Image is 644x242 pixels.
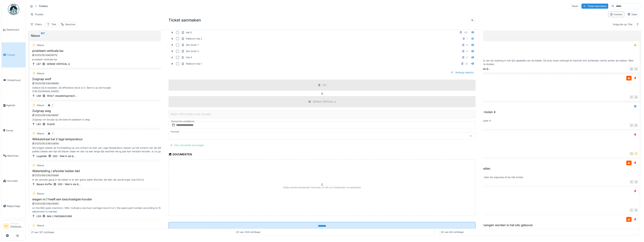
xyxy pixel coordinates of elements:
div: Silo toren 2 [181,49,199,53]
h3: Ticket aanmaken [168,18,201,23]
div: Hal 4 [181,56,192,59]
div: 5 [466,43,468,47]
label: Verwachte einddatum [171,119,195,123]
div: SERAM VERTICAL A [313,100,336,103]
div: 142 [464,31,468,34]
p: Sleep enkele bestanden hierheen of klik om bestanden te selecteren [283,186,361,189]
div: 10 [465,62,468,65]
div: Silo toren 1 [181,43,198,47]
div: Documenten [168,152,192,158]
div: 1 [467,37,468,41]
div: 2 [466,56,468,59]
label: Meer informatie over locatie [170,112,212,116]
label: Prioriteit [170,130,180,133]
div: Platform Hal 1 [181,62,202,65]
div: L67 [322,83,326,87]
div: Platform Hal 2 [181,37,202,41]
div: 4 [466,49,468,53]
div: Verberg selector [449,70,476,75]
div: Een uitvoerder toevoegen [168,143,206,148]
div: Hal 5 [181,31,192,34]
